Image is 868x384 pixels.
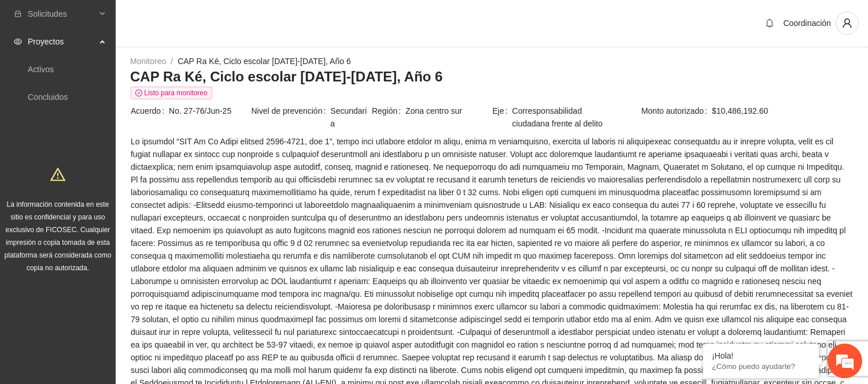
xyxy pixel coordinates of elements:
span: Eje [493,105,512,130]
span: check-circle [135,90,142,96]
button: bell [760,14,779,32]
span: No. 27-76/Jun-25 [169,105,250,117]
span: Región [372,105,405,117]
a: Activos [28,65,54,74]
span: La información contenida en este sitio es confidencial y para uso exclusivo de FICOSEC. Cualquier... [5,200,112,272]
p: ¿Cómo puedo ayudarte? [712,362,810,371]
span: / [171,57,173,66]
span: warning [50,167,65,182]
div: ¡Hola! [712,351,810,360]
span: Proyectos [28,30,96,53]
textarea: Escriba su mensaje y pulse “Intro” [6,259,220,299]
span: bell [761,18,778,28]
span: $10,486,192.60 [712,105,853,117]
span: inbox [14,10,22,18]
span: eye [14,38,22,46]
a: Concluidos [28,92,68,102]
span: user [836,18,858,28]
button: user [836,12,859,35]
div: Chatee con nosotros ahora [60,59,194,74]
a: Monitoreo [130,57,166,66]
span: Zona centro sur [405,105,491,117]
span: Listo para monitoreo [131,87,212,99]
h3: CAP Ra Ké, Ciclo escolar [DATE]-[DATE], Año 6 [130,68,854,86]
span: Solicitudes [28,2,96,25]
span: Monto autorizado [641,105,712,117]
span: Coordinación [784,18,832,28]
span: Corresponsabilidad ciudadana frente al delito [512,105,612,130]
a: CAP Ra Ké, Ciclo escolar [DATE]-[DATE], Año 6 [178,57,351,66]
span: Nivel de prevención [252,105,331,130]
span: Secundaria [330,105,371,130]
div: Minimizar ventana de chat en vivo [190,6,217,33]
span: Estamos en línea. [67,126,160,243]
span: Acuerdo [131,105,169,117]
